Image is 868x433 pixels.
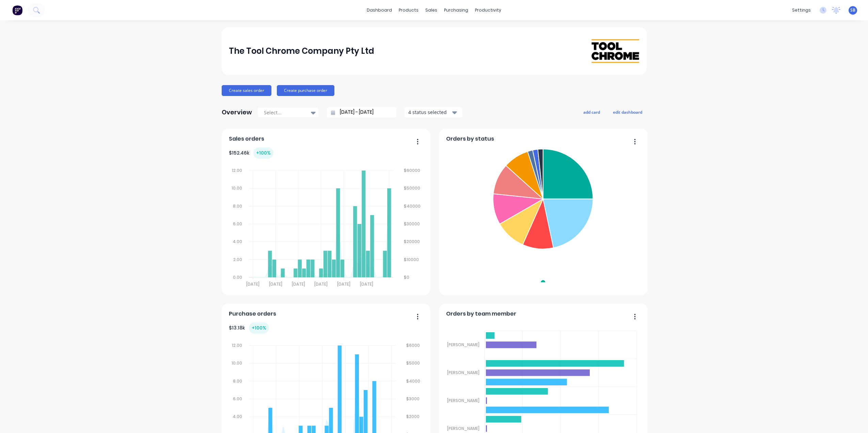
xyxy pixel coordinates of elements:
[404,257,419,262] tspan: $10000
[233,378,242,384] tspan: 8.00
[404,274,410,280] tspan: $0
[360,281,373,287] tspan: [DATE]
[292,281,305,287] tspan: [DATE]
[233,396,242,402] tspan: 6.00
[233,414,242,419] tspan: 4.00
[408,109,451,116] div: 4 status selected
[232,342,242,348] tspan: 12.00
[447,342,479,348] tspan: [PERSON_NAME]
[233,203,242,209] tspan: 8.00
[12,5,22,15] img: Factory
[472,5,505,15] div: productivity
[850,7,855,13] span: SB
[405,107,462,117] button: 4 status selected
[229,135,264,143] span: Sales orders
[407,414,420,419] tspan: $2000
[446,310,516,318] span: Orders by team member
[222,85,271,96] button: Create sales order
[404,239,420,244] tspan: $20000
[407,378,421,384] tspan: $4000
[407,396,420,402] tspan: $3000
[233,221,242,227] tspan: 6.00
[229,310,276,318] span: Purchase orders
[233,257,242,262] tspan: 2.00
[579,108,604,116] button: add card
[446,135,494,143] span: Orders by status
[222,106,252,119] div: Overview
[232,360,242,366] tspan: 10.00
[232,167,242,173] tspan: 12.00
[229,44,374,58] div: The Tool Chrome Company Pty Ltd
[447,398,479,403] tspan: [PERSON_NAME]
[404,185,421,191] tspan: $50000
[404,203,421,209] tspan: $40000
[789,5,814,15] div: settings
[407,360,420,366] tspan: $5000
[233,274,242,280] tspan: 0.00
[422,5,441,15] div: sales
[447,426,479,431] tspan: [PERSON_NAME]
[269,281,282,287] tspan: [DATE]
[247,281,260,287] tspan: [DATE]
[229,147,273,159] div: $ 152.46k
[441,5,472,15] div: purchasing
[233,239,242,244] tspan: 4.00
[277,85,334,96] button: Create purchase order
[395,5,422,15] div: products
[591,39,639,63] img: The Tool Chrome Company Pty Ltd
[232,185,242,191] tspan: 10.00
[447,370,479,375] tspan: [PERSON_NAME]
[363,5,395,15] a: dashboard
[315,281,328,287] tspan: [DATE]
[609,108,647,116] button: edit dashboard
[253,147,273,159] div: + 100 %
[404,167,421,173] tspan: $60000
[337,281,351,287] tspan: [DATE]
[249,322,269,334] div: + 100 %
[407,342,420,348] tspan: $6000
[404,221,420,227] tspan: $30000
[229,322,269,334] div: $ 13.18k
